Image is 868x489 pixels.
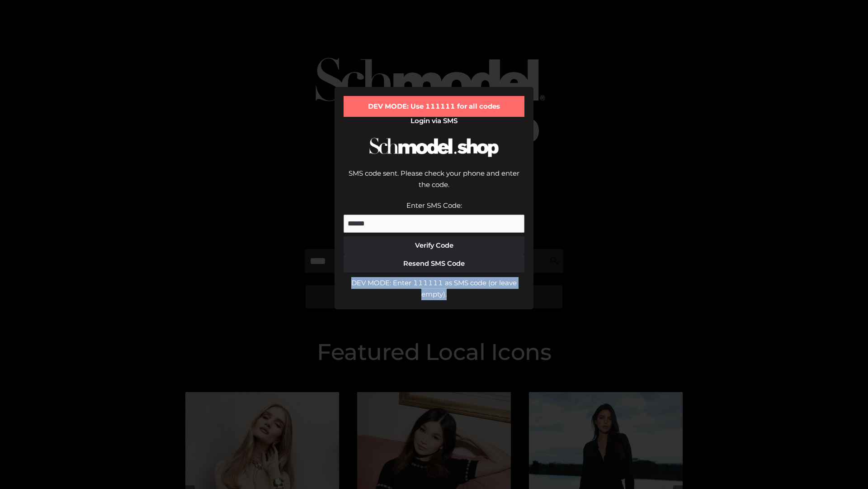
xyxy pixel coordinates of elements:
button: Verify Code [344,236,524,254]
button: Resend SMS Code [344,254,524,273]
div: DEV MODE: Use 111111 for all codes [344,96,524,117]
div: SMS code sent. Please check your phone and enter the code. [344,168,524,200]
label: Enter SMS Code: [406,201,462,210]
div: DEV MODE: Enter 111111 as SMS code (or leave empty). [344,277,524,300]
h2: Login via SMS [344,117,524,125]
img: Schmodel Logo [366,129,502,165]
